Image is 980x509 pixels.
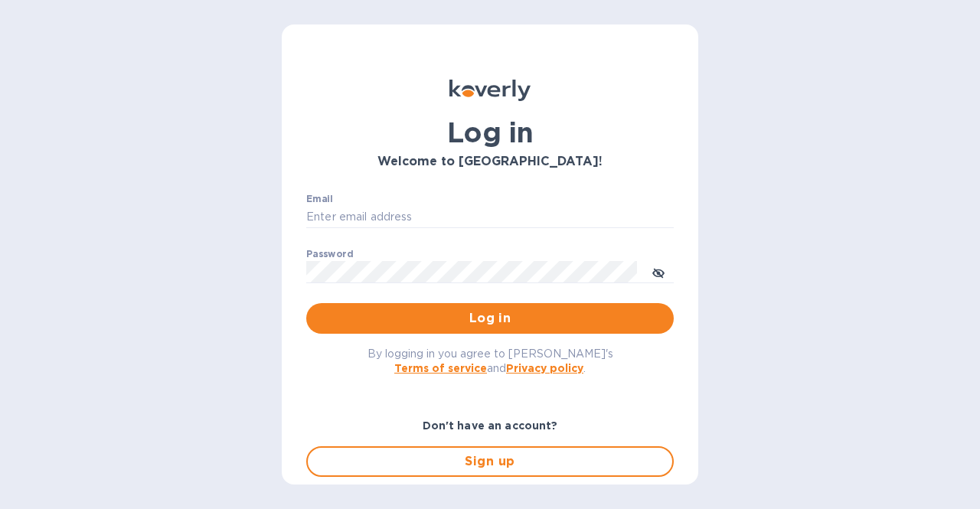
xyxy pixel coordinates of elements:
span: By logging in you agree to [PERSON_NAME]'s and . [367,347,613,374]
img: Koverly [449,80,531,101]
b: Don't have an account? [423,419,558,432]
label: Email [306,194,333,204]
button: Sign up [306,446,674,477]
input: Enter email address [306,206,674,229]
span: Log in [318,309,661,328]
label: Password [306,250,353,259]
h3: Welcome to [GEOGRAPHIC_DATA]! [306,155,674,169]
a: Terms of service [394,362,487,374]
button: toggle password visibility [643,256,674,287]
button: Log in [306,303,674,334]
a: Privacy policy [506,362,583,374]
h1: Log in [306,116,674,148]
span: Sign up [320,452,660,471]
